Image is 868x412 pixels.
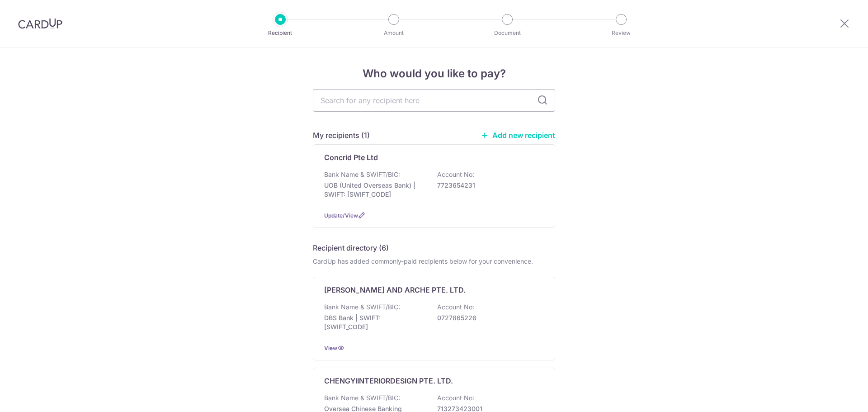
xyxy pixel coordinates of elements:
p: Bank Name & SWIFT/BIC: [324,393,400,403]
p: CHENGYIINTERIORDESIGN PTE. LTD. [324,375,453,386]
p: Recipient [247,28,314,38]
h5: My recipients (1) [313,130,370,141]
p: Amount [360,28,427,38]
p: [PERSON_NAME] AND ARCHE PTE. LTD. [324,284,466,295]
iframe: Opens a widget where you can find more information [810,385,859,407]
p: Account No: [437,303,474,312]
p: Review [588,28,655,38]
a: View [324,345,337,351]
p: Bank Name & SWIFT/BIC: [324,303,400,312]
p: 7723654231 [437,181,538,190]
p: Concrid Pte Ltd [324,152,378,163]
h5: Recipient directory (6) [313,242,389,253]
p: Account No: [437,393,474,403]
p: UOB (United Overseas Bank) | SWIFT: [SWIFT_CODE] [324,181,425,199]
p: 0727865226 [437,313,538,322]
h4: Who would you like to pay? [313,66,555,82]
p: Account No: [437,170,474,179]
input: Search for any recipient here [313,89,555,112]
img: CardUp [18,18,62,29]
div: CardUp has added commonly-paid recipients below for your convenience. [313,257,555,266]
p: Document [474,28,541,38]
p: Bank Name & SWIFT/BIC: [324,170,400,179]
a: Update/View [324,212,358,219]
a: Add new recipient [481,131,555,140]
p: DBS Bank | SWIFT: [SWIFT_CODE] [324,313,425,331]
